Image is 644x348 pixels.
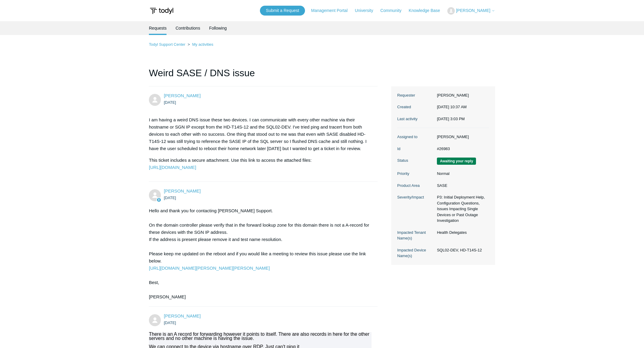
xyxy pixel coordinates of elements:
[397,104,434,110] dt: Created
[434,183,489,189] dd: SASE
[397,134,434,140] dt: Assigned to
[434,171,489,177] dd: Normal
[434,247,489,253] dd: SQL02-DEV, HD-T14S-12
[447,7,495,15] button: [PERSON_NAME]
[397,116,434,122] dt: Last activity
[260,6,305,16] a: Submit a Request
[397,171,434,177] dt: Priority
[149,332,372,341] div: There is an A record for forwarding however it points to itself. There are also records in here f...
[456,8,490,13] span: [PERSON_NAME]
[149,165,196,170] a: [URL][DOMAIN_NAME]
[164,93,201,98] span: Andrew Stevens
[397,247,434,259] dt: Impacted Device Name(s)
[149,42,185,47] a: Todyl Support Center
[149,66,378,86] h1: Weird SASE / DNS issue
[209,21,227,35] a: Following
[355,7,379,14] a: University
[397,183,434,189] dt: Product Area
[397,230,434,241] dt: Impacted Tenant Name(s)
[437,117,465,121] time: 08/08/2025, 15:03
[175,21,200,35] a: Contributions
[164,188,201,193] a: [PERSON_NAME]
[397,146,434,152] dt: Id
[192,42,213,47] a: My activities
[437,158,476,165] span: We are waiting for you to respond
[434,134,489,140] dd: [PERSON_NAME]
[434,146,489,152] dd: #26983
[164,313,201,318] a: [PERSON_NAME]
[397,92,434,98] dt: Requester
[149,157,372,171] p: This ticket includes a secure attachment. Use this link to access the attached files:
[164,320,176,325] time: 08/04/2025, 14:29
[149,207,372,300] div: Hello and thank you for contacting [PERSON_NAME] Support. On the domain controller please verify ...
[164,196,176,200] time: 08/04/2025, 11:18
[164,188,201,193] span: Kris Haire
[380,7,408,14] a: Community
[434,92,489,98] dd: [PERSON_NAME]
[164,93,201,98] a: [PERSON_NAME]
[437,105,466,109] time: 08/04/2025, 10:37
[397,194,434,200] dt: Severity/Impact
[149,21,167,35] li: Requests
[311,7,354,14] a: Management Portal
[397,158,434,164] dt: Status
[409,7,446,14] a: Knowledge Base
[149,42,187,47] li: Todyl Support Center
[149,5,174,16] img: Todyl Support Center Help Center home page
[434,230,489,236] dd: Health Delegates
[164,100,176,105] time: 08/04/2025, 10:37
[149,265,270,271] a: [URL][DOMAIN_NAME][PERSON_NAME][PERSON_NAME]
[187,42,213,47] li: My activities
[434,194,489,224] dd: P3: Initial Deployment Help, Configuration Questions, Issues Impacting Single Devices or Past Out...
[149,116,372,152] p: I am having a weird DNS issue these two devices. I can communicate with every other machine via t...
[164,313,201,318] span: Andrew Stevens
